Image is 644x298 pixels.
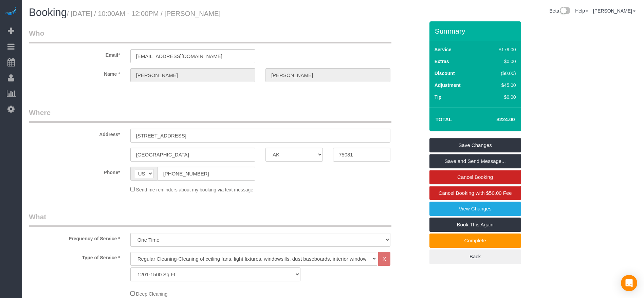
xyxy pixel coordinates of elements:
[484,58,516,65] div: $0.00
[429,234,521,248] a: Complete
[429,202,521,216] a: View Changes
[24,167,125,176] label: Phone*
[439,190,512,196] span: Cancel Booking with $50.00 Fee
[24,233,125,242] label: Frequency of Service *
[593,8,636,14] a: [PERSON_NAME]
[130,49,255,63] input: Email*
[484,46,516,53] div: $179.00
[333,148,390,162] input: Zip Code*
[549,8,570,14] a: Beta
[24,252,125,261] label: Type of Service *
[136,187,254,192] span: Send me reminders about my booking via text message
[484,82,516,89] div: $45.00
[559,7,570,16] img: New interface
[429,218,521,232] a: Book This Again
[29,6,67,18] span: Booking
[436,116,452,122] strong: Total
[29,108,391,123] legend: Where
[429,186,521,200] a: Cancel Booking with $50.00 Fee
[4,7,18,16] img: Automaid Logo
[24,49,125,58] label: Email*
[435,82,461,89] label: Adjustment
[435,94,442,100] label: Tip
[435,27,518,35] h3: Summary
[29,212,391,227] legend: What
[484,70,516,77] div: ($0.00)
[136,291,168,297] span: Deep Cleaning
[67,10,221,17] small: / [DATE] / 10:00AM - 12:00PM / [PERSON_NAME]
[429,170,521,184] a: Cancel Booking
[265,68,390,82] input: Last Name*
[435,46,452,53] label: Service
[130,148,255,162] input: City*
[24,68,125,77] label: Name *
[621,275,637,291] div: Open Intercom Messenger
[29,28,391,43] legend: Who
[435,58,449,65] label: Extras
[575,8,588,14] a: Help
[429,154,521,168] a: Save and Send Message...
[435,70,455,77] label: Discount
[158,167,255,181] input: Phone*
[429,138,521,152] a: Save Changes
[484,94,516,100] div: $0.00
[130,68,255,82] input: First Name*
[429,249,521,264] a: Back
[476,117,515,123] h4: $224.00
[24,129,125,138] label: Address*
